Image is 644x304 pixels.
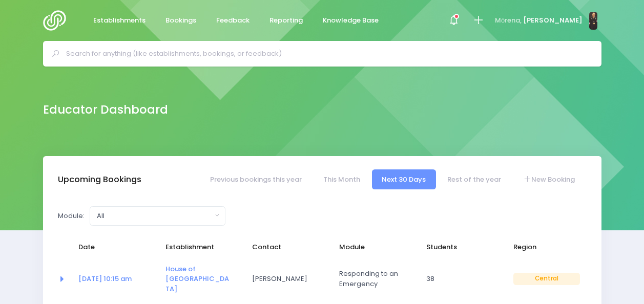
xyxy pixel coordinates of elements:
[58,175,141,185] h3: Upcoming Bookings
[245,257,333,301] td: Nicola Duthie
[269,15,303,26] span: Reporting
[165,15,196,26] span: Bookings
[523,15,583,26] span: [PERSON_NAME]
[208,11,258,31] a: Feedback
[66,46,587,61] input: Search for anything (like establishments, bookings, or feedback)
[97,211,212,221] div: All
[372,169,436,189] a: Next 30 Days
[513,169,585,189] a: New Booking
[72,257,159,301] td: <a href="https://app.stjis.org.nz/bookings/523840" class="font-weight-bold">24 Sep at 10:15 am</a>
[333,257,420,301] td: Responding to an Emergency
[93,15,146,26] span: Establishments
[261,11,311,31] a: Reporting
[165,242,232,252] span: Establishment
[85,11,154,31] a: Establishments
[165,264,229,294] a: House of [GEOGRAPHIC_DATA]
[78,274,132,284] a: [DATE] 10:15 am
[58,211,85,221] label: Module:
[157,11,205,31] a: Bookings
[513,273,580,285] span: Central
[426,274,493,284] span: 38
[495,15,522,26] span: Mōrena,
[200,169,311,189] a: Previous bookings this year
[315,11,387,31] a: Knowledge Base
[339,242,406,252] span: Module
[159,257,246,301] td: <a href="https://app.stjis.org.nz/establishments/209100" class="font-weight-bold">House of Wonder...
[216,15,250,26] span: Feedback
[507,257,587,301] td: Central
[589,12,597,30] img: N
[438,169,511,189] a: Rest of the year
[78,242,145,252] span: Date
[43,103,168,117] h2: Educator Dashboard
[513,242,580,252] span: Region
[426,242,493,252] span: Students
[323,15,379,26] span: Knowledge Base
[313,169,370,189] a: This Month
[252,242,319,252] span: Contact
[90,206,225,226] button: All
[252,274,319,284] span: [PERSON_NAME]
[339,269,406,289] span: Responding to an Emergency
[420,257,507,301] td: 38
[43,10,72,31] img: Logo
